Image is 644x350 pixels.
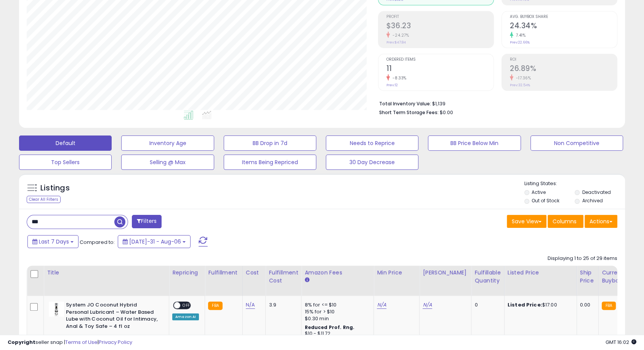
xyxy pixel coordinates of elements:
[474,269,501,285] div: Fulfillable Quantity
[530,135,623,151] button: Non Competitive
[208,302,222,310] small: FBA
[524,180,625,187] p: Listing States:
[66,302,159,332] b: System JO Coconut Hybrid Personal Lubricant – Water Based Lube with Coconut Oil for Intimacy, Ana...
[377,269,416,277] div: Min Price
[224,155,316,170] button: Items Being Repriced
[304,269,370,277] div: Amazon Fees
[269,302,295,308] div: 3.9
[208,269,239,277] div: Fulfillment
[121,135,214,151] button: Inventory Age
[510,83,530,87] small: Prev: 32.54%
[65,339,98,346] a: Terms of Use
[8,339,132,346] div: seller snap | |
[379,98,612,108] li: $1,139
[80,239,115,246] span: Compared to:
[19,155,112,170] button: Top Sellers
[582,189,611,195] label: Deactivated
[532,189,546,195] label: Active
[379,109,439,116] b: Short Term Storage Fees:
[582,197,603,204] label: Archived
[606,339,636,346] span: 2025-08-14 16:02 GMT
[513,32,526,38] small: 7.41%
[386,21,493,32] h2: $36.23
[585,215,617,228] button: Actions
[510,15,617,19] span: Avg. Buybox Share
[386,40,406,45] small: Prev: $47.84
[304,308,368,315] div: 15% for > $10
[19,135,112,151] button: Default
[377,301,386,309] a: N/A
[118,235,191,248] button: [DATE]-31 - Aug-06
[121,155,214,170] button: Selling @ Max
[379,100,431,107] b: Total Inventory Value:
[180,302,192,309] span: OFF
[510,40,530,45] small: Prev: 22.66%
[423,301,432,309] a: N/A
[246,269,263,277] div: Cost
[553,218,577,225] span: Columns
[386,64,493,74] h2: 11
[39,238,69,245] span: Last 7 Days
[40,183,70,194] h5: Listings
[246,301,255,309] a: N/A
[508,302,571,308] div: $17.00
[548,255,617,262] div: Displaying 1 to 25 of 29 items
[513,75,531,81] small: -17.36%
[602,302,616,310] small: FBA
[386,15,493,19] span: Profit
[602,269,641,285] div: Current Buybox Price
[326,135,418,151] button: Needs to Reprice
[47,269,166,277] div: Title
[224,135,316,151] button: BB Drop in 7d
[548,215,583,228] button: Columns
[428,135,521,151] button: BB Price Below Min
[390,32,409,38] small: -24.27%
[507,215,546,228] button: Save View
[172,269,202,277] div: Repricing
[423,269,468,277] div: [PERSON_NAME]
[386,58,493,62] span: Ordered Items
[532,197,559,204] label: Out of Stock
[390,75,407,81] small: -8.33%
[8,339,35,346] strong: Copyright
[304,324,354,331] b: Reduced Prof. Rng.
[99,339,132,346] a: Privacy Policy
[132,215,162,228] button: Filters
[326,155,418,170] button: 30 Day Decrease
[129,238,181,245] span: [DATE]-31 - Aug-06
[27,196,61,203] div: Clear All Filters
[474,302,498,308] div: 0
[510,58,617,62] span: ROI
[508,301,542,308] b: Listed Price:
[386,83,398,87] small: Prev: 12
[440,109,453,116] span: $0.00
[304,302,368,308] div: 8% for <= $10
[510,64,617,74] h2: 26.89%
[580,302,593,308] div: 0.00
[508,269,574,277] div: Listed Price
[269,269,298,285] div: Fulfillment Cost
[172,313,199,320] div: Amazon AI
[27,235,78,248] button: Last 7 Days
[580,269,595,285] div: Ship Price
[304,277,309,284] small: Amazon Fees.
[49,302,64,317] img: 31bqGl1L4QL._SL40_.jpg
[510,21,617,32] h2: 24.34%
[304,315,368,322] div: $0.30 min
